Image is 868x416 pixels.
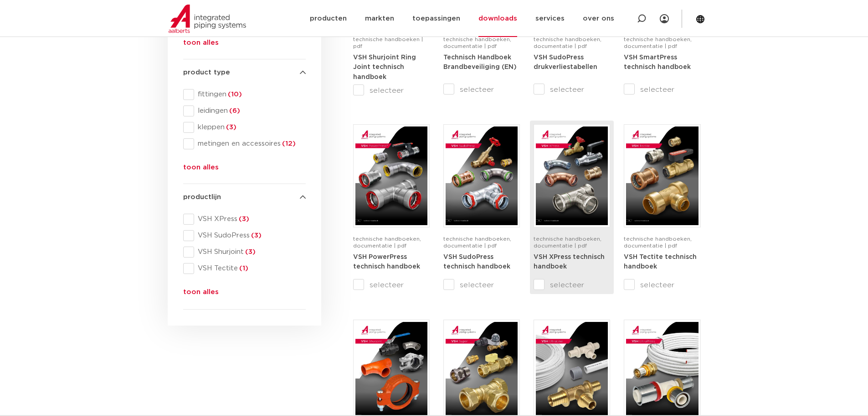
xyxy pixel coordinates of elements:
button: toon alles [183,287,219,301]
div: kleppen(3) [183,122,306,133]
span: technische handboeken, documentatie | pdf [624,236,692,248]
label: selecteer [624,279,700,290]
img: VSH-XPress_A4TM_5008762_2025_4.1_NL-pdf.jpg [536,126,608,225]
label: selecteer [534,279,610,290]
div: VSH XPress(3) [183,214,306,225]
span: technische handboeken, documentatie | pdf [534,236,601,248]
span: (10) [226,91,242,98]
div: VSH SudoPress(3) [183,230,306,241]
label: selecteer [443,279,520,290]
img: VSH-SudoPress_A4TM_5001604-2023-3.0_NL-pdf.jpg [446,126,518,225]
span: VSH Shurjoint [194,247,306,257]
div: metingen en accessoires(12) [183,138,306,149]
a: VSH SmartPress technisch handboek [624,54,691,71]
div: fittingen(10) [183,89,306,100]
span: fittingen [194,90,306,99]
span: technische handboeken, documentatie | pdf [443,37,511,49]
span: technische handboeken, documentatie | pdf [534,37,601,49]
span: technische handboeken, documentatie | pdf [624,37,692,49]
a: VSH PowerPress technisch handboek [353,253,420,270]
a: VSH XPress technisch handboek [534,253,605,270]
a: Technisch Handboek Brandbeveiliging (EN) [443,54,517,71]
span: (6) [228,107,240,114]
span: technische handboeken | pdf [353,37,423,49]
label: selecteer [534,84,610,95]
span: (1) [238,265,248,272]
span: (3) [250,232,262,239]
span: (12) [281,140,296,147]
span: leidingen [194,106,306,116]
a: VSH Shurjoint Ring Joint technisch handboek [353,54,416,80]
img: VSH-Tectite_A4TM_5009376-2024-2.0_NL-pdf.jpg [626,126,698,225]
div: VSH Shurjoint(3) [183,247,306,258]
img: VSH-PowerPress_A4TM_5008817_2024_3.1_NL-pdf.jpg [355,126,427,225]
a: VSH Tectite technisch handboek [624,253,697,270]
h4: product type [183,67,306,78]
span: metingen en accessoires [194,139,306,148]
span: technische handboeken, documentatie | pdf [443,236,511,248]
a: VSH SudoPress technisch handboek [443,253,510,270]
span: VSH XPress [194,215,306,224]
span: kleppen [194,123,306,132]
button: toon alles [183,162,219,177]
div: leidingen(6) [183,105,306,116]
label: selecteer [353,279,430,290]
span: VSH Tectite [194,264,306,273]
span: (3) [237,216,249,222]
label: selecteer [443,84,520,95]
label: selecteer [624,84,700,95]
label: selecteer [353,85,430,96]
span: technische handboeken, documentatie | pdf [353,236,421,248]
span: (3) [244,248,256,255]
span: VSH SudoPress [194,231,306,240]
span: (3) [225,124,236,131]
h4: productlijn [183,192,306,203]
button: toon alles [183,37,219,52]
div: VSH Tectite(1) [183,263,306,274]
a: VSH SudoPress drukverliestabellen [534,54,597,71]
